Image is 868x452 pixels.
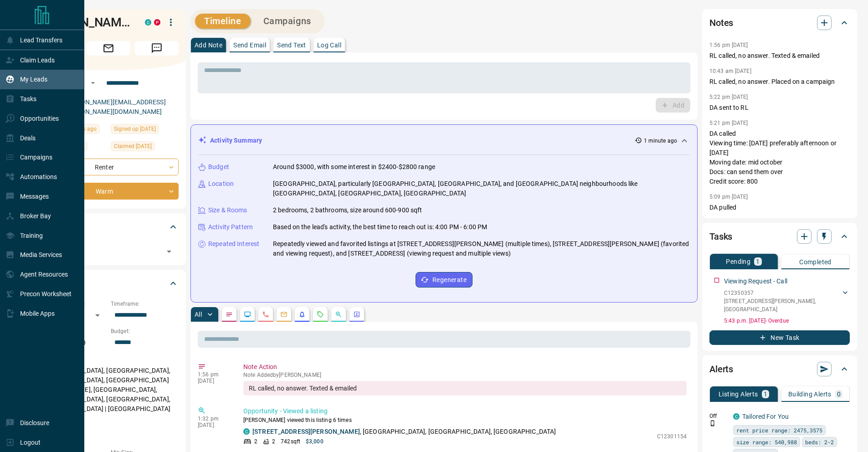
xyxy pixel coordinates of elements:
[709,330,850,345] button: New Task
[298,311,306,318] svg: Listing Alerts
[273,222,487,232] p: Based on the lead's activity, the best time to reach out is: 4:00 PM - 6:00 PM
[709,226,850,247] div: Tasks
[252,427,556,437] p: , [GEOGRAPHIC_DATA], [GEOGRAPHIC_DATA], [GEOGRAPHIC_DATA]
[243,372,687,378] p: Note Added by [PERSON_NAME]
[709,229,732,244] h2: Tasks
[416,272,473,288] button: Regenerate
[243,428,250,435] div: condos.ca
[764,391,767,397] p: 1
[736,426,822,435] span: rent price range: 2475,3575
[38,216,179,238] div: Tags
[709,129,850,186] p: DA called Viewing time: [DATE] preferably afternoon or [DATE] Moving date: mid october Docs: can ...
[208,222,253,232] p: Activity Pattern
[38,363,179,416] p: [GEOGRAPHIC_DATA], [GEOGRAPHIC_DATA], [GEOGRAPHIC_DATA], [GEOGRAPHIC_DATA][PERSON_NAME], [GEOGRAP...
[657,432,687,441] p: C12301154
[38,355,179,363] p: Areas Searched:
[726,258,750,265] p: Pending
[709,77,850,87] p: RL called, no answer. Placed on a campaign
[195,14,251,29] button: Timeline
[38,159,179,175] div: Renter
[38,421,179,429] p: Motivation:
[243,416,687,424] p: [PERSON_NAME] viewed this listing 6 times
[742,413,789,420] a: Tailored For You
[254,14,320,29] button: Campaigns
[233,42,266,48] p: Send Email
[38,272,179,294] div: Criteria
[272,437,275,446] p: 2
[111,300,179,308] p: Timeframe:
[724,297,841,313] p: [STREET_ADDRESS][PERSON_NAME] , [GEOGRAPHIC_DATA]
[709,120,748,126] p: 5:21 pm [DATE]
[87,77,98,88] button: Open
[198,416,230,422] p: 1:32 pm
[709,94,748,100] p: 5:22 pm [DATE]
[709,203,850,212] p: DA pulled
[335,311,342,318] svg: Opportunities
[195,311,202,318] p: All
[277,42,306,48] p: Send Text
[208,239,259,249] p: Repeated Interest
[837,391,841,397] p: 0
[709,420,716,426] svg: Push Notification Only
[195,42,222,48] p: Add Note
[198,371,230,378] p: 1:56 pm
[709,362,733,376] h2: Alerts
[709,412,728,420] p: Off
[709,103,850,113] p: DA sent to RL
[154,19,160,26] div: property.ca
[243,381,687,395] div: RL called, no answer. Texted & emailed
[163,245,175,258] button: Open
[273,179,690,198] p: [GEOGRAPHIC_DATA], particularly [GEOGRAPHIC_DATA], [GEOGRAPHIC_DATA], and [GEOGRAPHIC_DATA] neigh...
[111,141,179,154] div: Tue Sep 09 2025
[719,391,758,397] p: Listing Alerts
[733,413,740,420] div: condos.ca
[317,42,341,48] p: Log Call
[724,287,850,315] div: C12350357[STREET_ADDRESS][PERSON_NAME],[GEOGRAPHIC_DATA]
[208,205,247,215] p: Size & Rooms
[254,437,257,446] p: 2
[709,51,850,61] p: RL called, no answer. Texted & emailed
[799,259,832,265] p: Completed
[709,194,748,200] p: 5:09 pm [DATE]
[243,362,687,372] p: Note Action
[111,327,179,335] p: Budget:
[38,183,179,200] div: Warm
[306,437,324,446] p: $3,000
[198,132,690,149] div: Activity Summary1 minute ago
[252,428,360,435] a: [STREET_ADDRESS][PERSON_NAME]
[709,12,850,34] div: Notes
[353,311,360,318] svg: Agent Actions
[243,406,687,416] p: Opportunity - Viewed a listing
[114,124,156,134] span: Signed up [DATE]
[273,239,690,258] p: Repeatedly viewed and favorited listings at [STREET_ADDRESS][PERSON_NAME] (multiple times), [STRE...
[87,41,130,56] span: Email
[736,437,797,447] span: size range: 540,988
[244,311,251,318] svg: Lead Browsing Activity
[709,15,733,30] h2: Notes
[709,68,751,74] p: 10:43 am [DATE]
[281,437,300,446] p: 742 sqft
[273,162,435,172] p: Around $3000, with some interest in $2400-$2800 range
[317,311,324,318] svg: Requests
[111,124,179,137] div: Tue Aug 05 2025
[208,179,234,189] p: Location
[226,311,233,318] svg: Notes
[805,437,834,447] span: beds: 2-2
[709,358,850,380] div: Alerts
[145,19,151,26] div: condos.ca
[709,42,748,48] p: 1:56 pm [DATE]
[262,311,269,318] svg: Calls
[788,391,832,397] p: Building Alerts
[280,311,288,318] svg: Emails
[724,289,841,297] p: C12350357
[273,205,422,215] p: 2 bedrooms, 2 bathrooms, size around 600-900 sqft
[38,15,131,30] h1: [PERSON_NAME]
[198,378,230,384] p: [DATE]
[644,137,677,145] p: 1 minute ago
[756,258,760,265] p: 1
[135,41,179,56] span: Message
[63,98,166,115] a: [PERSON_NAME][EMAIL_ADDRESS][PERSON_NAME][DOMAIN_NAME]
[208,162,229,172] p: Budget
[724,317,850,325] p: 5:43 p.m. [DATE] - Overdue
[198,422,230,428] p: [DATE]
